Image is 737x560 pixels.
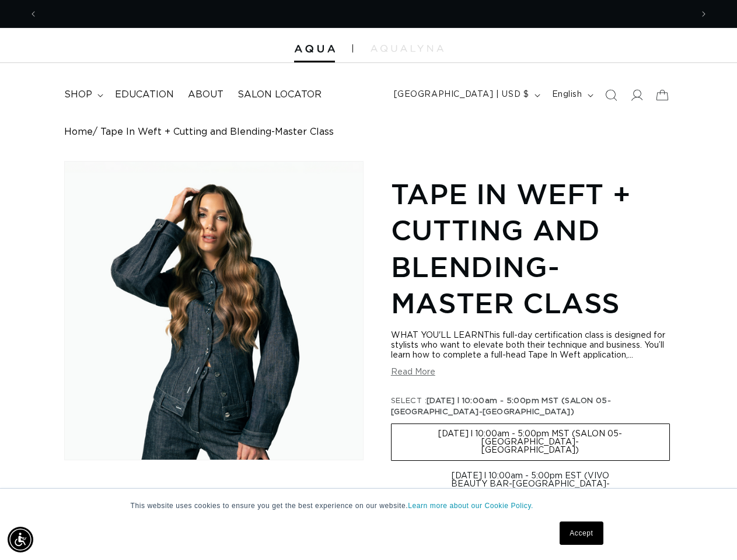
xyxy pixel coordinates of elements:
[408,502,533,510] a: Learn more about our Cookie Policy.
[391,395,673,418] legend: SELECT :
[391,331,673,360] div: WHAT YOU'LL LEARNThis full-day certification class is designed for stylists who want to elevate b...
[391,423,670,461] label: [DATE] l 10:00am - 5:00pm MST (SALON 05-[GEOGRAPHIC_DATA]-[GEOGRAPHIC_DATA])
[131,501,607,511] p: This website uses cookies to ensure you get the best experience on our website.
[181,82,230,108] a: About
[64,127,93,138] a: Home
[108,82,181,108] a: Education
[371,45,443,52] img: aqualyna.com
[64,89,92,101] span: shop
[391,367,435,377] button: Read More
[57,82,108,108] summary: shop
[8,527,33,552] div: Accessibility Menu
[294,45,335,53] img: Aqua Hair Extensions
[552,89,582,101] span: English
[64,161,364,460] media-gallery: Gallery Viewer
[391,466,670,502] label: [DATE] l 10:00am - 5:00pm EST (VIVO BEAUTY BAR-[GEOGRAPHIC_DATA]-[GEOGRAPHIC_DATA])
[679,504,737,560] iframe: Chat Widget
[115,89,174,101] span: Education
[394,89,529,101] span: [GEOGRAPHIC_DATA] | USD $
[387,84,545,106] button: [GEOGRAPHIC_DATA] | USD $
[237,89,322,101] span: Salon Locator
[545,84,598,106] button: English
[391,397,611,416] span: [DATE] l 10:00am - 5:00pm MST (SALON 05-[GEOGRAPHIC_DATA]-[GEOGRAPHIC_DATA])
[188,89,223,101] span: About
[230,82,329,108] a: Salon Locator
[691,3,717,25] button: Next announcement
[100,127,334,138] span: Tape In Weft + Cutting and Blending-Master Class
[20,3,46,25] button: Previous announcement
[64,127,672,138] nav: breadcrumbs
[598,82,624,108] summary: Search
[391,176,673,321] h1: Tape In Weft + Cutting and Blending-Master Class
[560,521,603,545] a: Accept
